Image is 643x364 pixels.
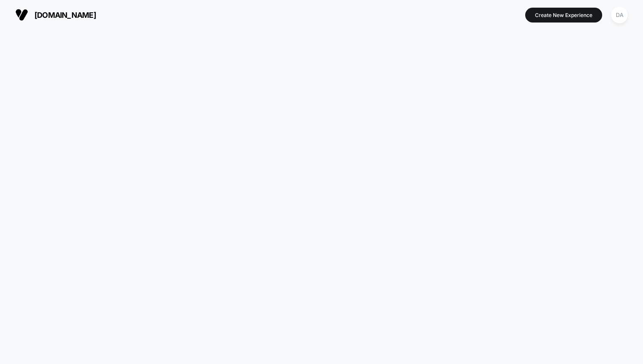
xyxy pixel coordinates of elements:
[34,11,96,20] span: [DOMAIN_NAME]
[611,7,628,23] div: DA
[13,8,99,22] button: [DOMAIN_NAME]
[15,8,28,21] img: Visually logo
[525,8,602,23] button: Create New Experience
[609,6,630,24] button: DA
